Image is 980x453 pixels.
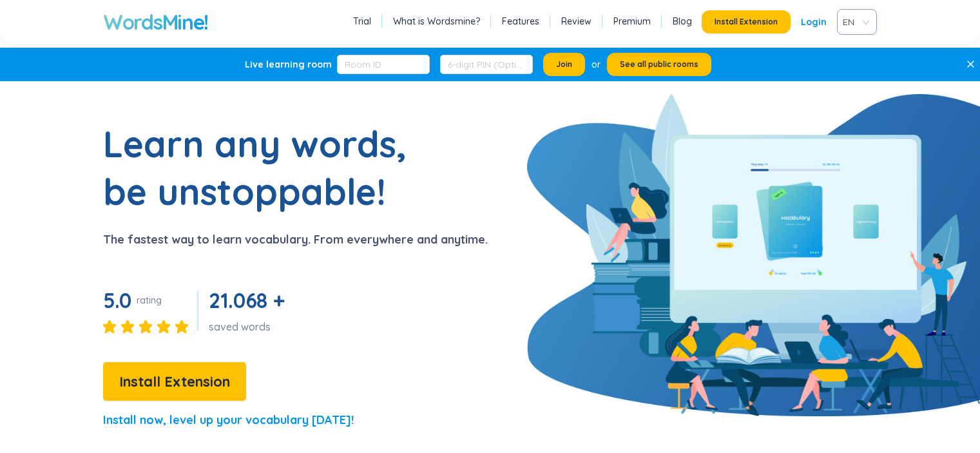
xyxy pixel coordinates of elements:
[103,120,425,215] h1: Learn any words, be unstoppable!
[209,320,289,334] div: saved words
[245,58,332,71] div: Live learning room
[440,55,533,74] input: 6-digit PIN (Optional)
[591,57,600,72] div: or
[103,9,208,35] a: WordsMine!
[103,376,246,389] a: Install Extension
[103,362,246,401] button: Install Extension
[103,287,131,313] span: 5.0
[702,10,791,34] button: Install Extension
[543,53,585,76] button: Join
[556,59,572,70] span: Join
[673,15,692,28] a: Blog
[607,53,711,76] button: See all public rooms
[103,231,488,249] p: The fastest way to learn vocabulary. From everywhere and anytime.
[502,15,539,28] a: Features
[843,12,866,32] span: VIE
[353,15,371,28] a: Trial
[620,59,698,70] span: See all public rooms
[119,371,230,393] span: Install Extension
[561,15,591,28] a: Review
[613,15,651,28] a: Premium
[715,17,778,27] span: Install Extension
[103,411,354,429] p: Install now, level up your vocabulary [DATE]!
[209,287,284,313] span: 21.068 +
[801,10,827,34] a: Login
[337,55,430,74] input: Room ID
[393,15,480,28] a: What is Wordsmine?
[137,294,162,307] div: rating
